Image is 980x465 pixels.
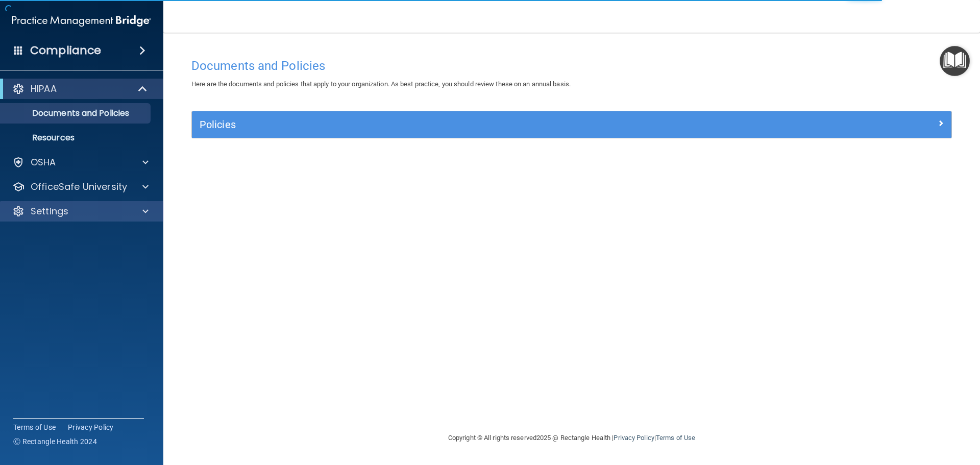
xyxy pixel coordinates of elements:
h4: Documents and Policies [191,59,952,72]
span: Ⓒ Rectangle Health 2024 [13,436,97,447]
p: OfficeSafe University [31,181,127,193]
p: HIPAA [31,83,57,95]
a: Privacy Policy [68,422,114,432]
a: Terms of Use [13,422,56,432]
h5: Policies [200,119,754,130]
a: Privacy Policy [614,434,654,442]
a: HIPAA [12,83,148,95]
p: OSHA [31,156,56,168]
span: Here are the documents and policies that apply to your organization. As best practice, you should... [191,80,571,88]
p: Resources [7,133,146,143]
img: PMB logo [12,11,151,31]
a: OSHA [12,156,149,168]
div: Copyright © All rights reserved 2025 @ Rectangle Health | | [385,422,758,454]
a: Settings [12,205,149,217]
a: Policies [200,116,944,133]
p: Settings [31,205,68,217]
h4: Compliance [30,43,101,58]
a: Terms of Use [656,434,695,442]
p: Documents and Policies [7,108,146,118]
a: OfficeSafe University [12,181,149,193]
button: Open Resource Center [940,46,970,76]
